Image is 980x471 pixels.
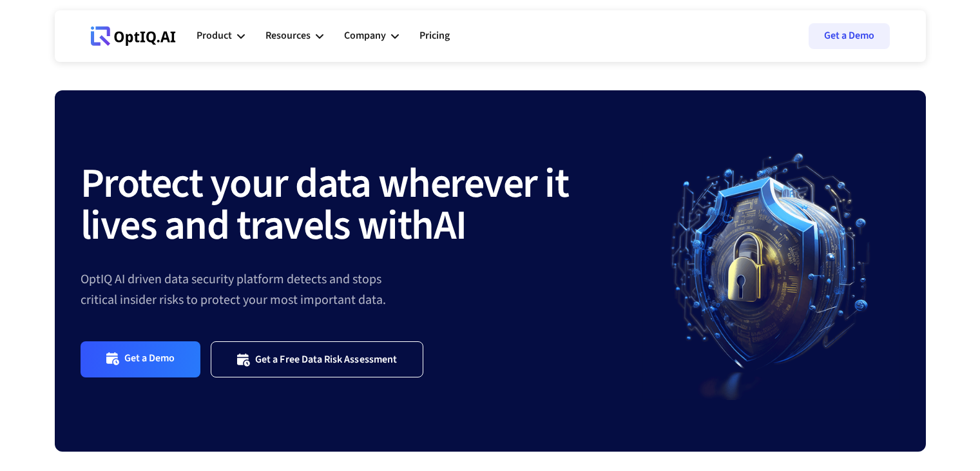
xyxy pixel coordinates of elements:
[81,341,201,377] a: Get a Demo
[81,269,642,310] div: OptIQ AI driven data security platform detects and stops critical insider risks to protect your m...
[265,27,311,45] div: Resources
[91,45,91,46] div: Webflow Homepage
[344,27,386,45] div: Company
[197,17,245,55] div: Product
[434,196,466,256] strong: AI
[809,23,890,49] a: Get a Demo
[419,17,450,55] a: Pricing
[255,353,397,366] div: Get a Free Data Risk Assessment
[265,17,323,55] div: Resources
[91,17,176,55] a: Webflow Homepage
[344,17,399,55] div: Company
[81,154,569,256] strong: Protect your data wherever it lives and travels with
[211,341,423,377] a: Get a Free Data Risk Assessment
[197,27,232,45] div: Product
[124,352,175,366] div: Get a Demo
